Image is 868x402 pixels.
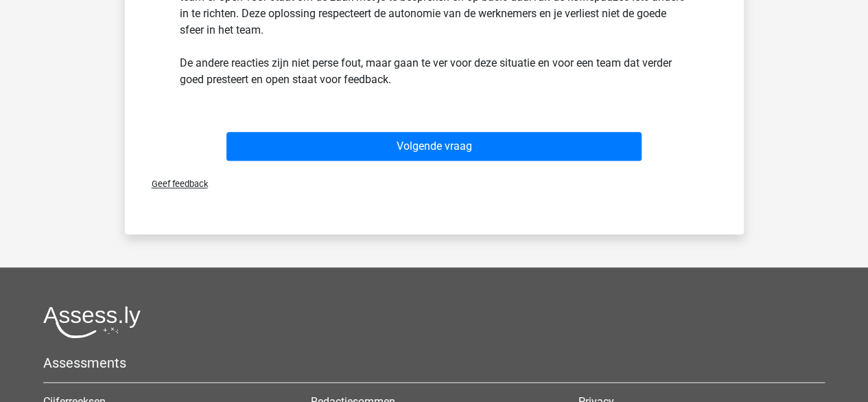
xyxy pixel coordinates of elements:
h5: Assessments [43,355,825,371]
span: Geef feedback [141,179,208,189]
img: Assessly logo [43,306,141,338]
button: Volgende vraag [226,132,642,161]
